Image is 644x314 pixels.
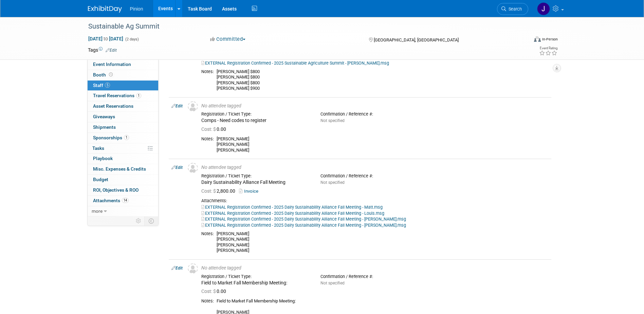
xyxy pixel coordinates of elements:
[201,118,310,124] div: Comps - Need codes to register
[201,103,549,109] div: No attendee tagged
[108,72,114,77] span: Booth not reserved yet
[93,114,115,119] span: Giveaways
[537,2,550,15] img: Jennifer Plumisto
[201,136,214,142] div: Notes:
[542,37,558,42] div: In-Person
[534,36,541,42] img: Format-Inperson.png
[201,265,549,271] div: No attendee tagged
[93,62,131,67] span: Event Information
[201,111,310,117] div: Registration / Ticket Type:
[88,133,158,143] a: Sponsorships1
[144,216,158,225] td: Toggle Event Tabs
[92,208,103,214] span: more
[86,20,518,33] div: Sustainable Ag Summit
[201,211,384,216] a: EXTERNAL Registration Confirmed - 2025 Dairy Sustainability Alliance Fall Meeting - Louis.msg
[88,185,158,195] a: ROI, Objectives & ROO
[88,196,158,206] a: Attachments14
[88,47,117,53] td: Tags
[88,36,124,42] span: [DATE] [DATE]
[88,164,158,174] a: Misc. Expenses & Credits
[93,124,116,130] span: Shipments
[93,198,129,203] span: Attachments
[201,188,217,194] span: Cost: $
[201,60,389,66] a: EXTERNAL Registration Confirmed - 2025 Sustainable Agriculture Summit - [PERSON_NAME].msg
[201,188,238,194] span: 2,800.00
[93,187,139,193] span: ROI, Objectives & ROO
[88,122,158,133] a: Shipments
[201,173,310,179] div: Registration / Ticket Type:
[171,266,183,271] a: Edit
[88,70,158,80] a: Booth
[201,69,214,74] div: Notes:
[320,281,345,285] span: Not specified
[88,91,158,101] a: Travel Reservations1
[201,289,217,294] span: Cost: $
[201,231,214,237] div: Notes:
[88,112,158,122] a: Giveaways
[93,72,114,77] span: Booth
[124,135,129,140] span: 1
[374,37,459,42] span: [GEOGRAPHIC_DATA], [GEOGRAPHIC_DATA]
[136,93,141,98] span: 1
[125,37,139,41] span: (2 days)
[88,81,158,91] a: Staff5
[130,6,143,12] span: Pinion
[88,6,122,13] img: ExhibitDay
[88,59,158,70] a: Event Information
[171,165,183,170] a: Edit
[201,289,229,294] span: 0.00
[188,263,198,274] img: Unassigned-User-Icon.png
[208,36,248,43] button: Committed
[171,104,183,108] a: Edit
[201,179,310,186] div: Dairy Sustainability Alliance Fall Meeting
[320,180,345,185] span: Not specified
[320,274,429,279] div: Confirmation / Reference #:
[88,154,158,164] a: Playbook
[201,126,229,132] span: 0.00
[93,177,108,182] span: Budget
[217,136,549,153] div: [PERSON_NAME] [PERSON_NAME] [PERSON_NAME]
[93,93,141,98] span: Travel Reservations
[201,280,310,286] div: Field to Market Fall Membership Meeting:
[320,111,429,117] div: Confirmation / Reference #:
[201,126,217,132] span: Cost: $
[88,101,158,111] a: Asset Reservations
[133,216,145,225] td: Personalize Event Tab Strip
[93,83,110,88] span: Staff
[201,205,383,210] a: EXTERNAL Registration Confirmed - 2025 Dairy Sustainability Alliance Fall Meeting - Matt.msg
[105,83,110,88] span: 5
[103,36,109,41] span: to
[93,156,113,161] span: Playbook
[188,163,198,173] img: Unassigned-User-Icon.png
[539,47,557,50] div: Event Rating
[92,145,104,151] span: Tasks
[201,223,406,228] a: EXTERNAL Registration Confirmed - 2025 Dairy Sustainability Alliance Fall Meeting - [PERSON_NAME]...
[88,175,158,185] a: Budget
[488,35,558,46] div: Event Format
[106,48,117,53] a: Edit
[201,198,549,204] div: Attachments:
[93,103,133,109] span: Asset Reservations
[201,274,310,279] div: Registration / Ticket Type:
[88,143,158,154] a: Tasks
[201,298,214,304] div: Notes:
[201,216,406,222] a: EXTERNAL Registration Confirmed - 2025 Dairy Sustainability Alliance Fall Meeting - [PERSON_NAME]...
[506,6,522,12] span: Search
[93,166,146,172] span: Misc. Expenses & Credits
[497,3,528,15] a: Search
[217,231,549,254] div: [PERSON_NAME] [PERSON_NAME] [PERSON_NAME] [PERSON_NAME]
[320,173,429,179] div: Confirmation / Reference #:
[93,135,129,140] span: Sponsorships
[188,101,198,111] img: Unassigned-User-Icon.png
[201,164,549,171] div: No attendee tagged
[320,118,345,123] span: Not specified
[239,189,261,194] a: Invoice
[122,198,129,203] span: 14
[217,69,549,91] div: [PERSON_NAME] $800 [PERSON_NAME] $800 [PERSON_NAME] $800 [PERSON_NAME] $900
[88,206,158,216] a: more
